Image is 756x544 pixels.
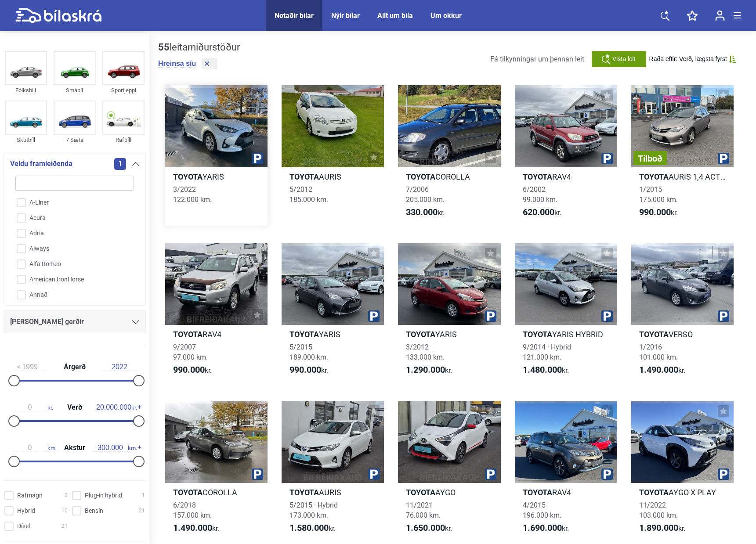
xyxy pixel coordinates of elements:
[406,364,445,375] b: 1.290.000
[398,329,500,339] h2: YARIS
[515,329,617,339] h2: YARIS HYBRID
[523,330,552,339] b: Toyota
[406,172,435,181] b: Toyota
[523,343,571,361] span: 9/2014 · Hybrid 121.000 km.
[282,401,384,541] a: ToyotaAURIS5/2015 · Hybrid173.000 km.1.580.000kr.
[114,158,126,170] span: 1
[173,488,203,497] b: Toyota
[639,488,669,497] b: Toyota
[158,59,196,68] button: Hreinsa síu
[54,85,96,95] div: Smábíl
[515,401,617,541] a: ToyotaRAV44/2015196.000 km.1.690.000kr.
[649,55,727,63] span: Raða eftir: Verð, lægsta fyrst
[17,522,30,531] span: Dísel
[368,468,380,480] img: parking.png
[96,403,137,411] span: kr.
[165,172,268,182] h2: YARIS
[601,468,613,480] img: parking.png
[289,488,319,497] b: Toyota
[17,506,35,515] span: Hybrid
[430,11,462,20] a: Um okkur
[165,487,268,497] h2: COROLLA
[61,522,68,531] span: 21
[85,491,122,500] span: Plug-in hybrid
[275,11,314,20] a: Notaðir bílar
[515,487,617,497] h2: RAV4
[523,488,552,497] b: Toyota
[639,207,671,217] b: 990.000
[523,207,554,217] b: 620.000
[406,330,435,339] b: Toyota
[523,501,561,519] span: 4/2015 196.000 km.
[252,153,263,164] img: parking.png
[173,172,203,181] b: Toyota
[282,172,384,182] h2: AURIS
[165,85,268,226] a: ToyotaYARIS3/2022122.000 km.
[377,11,413,20] a: Allt um bíla
[252,468,263,480] img: parking.png
[282,329,384,339] h2: YARIS
[289,365,328,375] span: kr.
[289,343,328,361] span: 5/2015 189.000 km.
[282,487,384,497] h2: AURIS
[639,364,678,375] b: 1.490.000
[54,135,96,145] div: 7 Sæta
[158,42,240,53] div: leitarniðurstöður
[523,364,562,375] b: 1.480.000
[289,523,336,533] span: kr.
[289,501,338,519] span: 5/2015 · Hybrid 173.000 km.
[139,506,145,515] span: 21
[515,85,617,226] a: ToyotaRAV46/200299.000 km.620.000kr.
[289,185,328,204] span: 5/2012 185.000 km.
[639,522,678,533] b: 1.890.000
[406,207,445,218] span: kr.
[631,329,734,339] h2: VERSO
[10,316,84,328] span: [PERSON_NAME] gerðir
[523,172,552,181] b: Toyota
[639,172,669,181] b: Toyota
[398,243,500,384] a: ToyotaYARIS3/2012133.000 km.1.290.000kr.
[331,11,360,20] div: Nýir bílar
[406,488,435,497] b: Toyota
[649,55,736,63] button: Raða eftir: Verð, lægsta fyrst
[85,506,103,515] span: Bensín
[638,154,662,163] span: Tilboð
[142,491,145,500] span: 1
[601,310,613,322] img: parking.png
[523,523,569,533] span: kr.
[289,330,319,339] b: Toyota
[406,343,445,361] span: 3/2012 133.000 km.
[282,243,384,384] a: ToyotaYARIS5/2015189.000 km.990.000kr.
[93,444,137,452] span: km.
[406,185,445,204] span: 7/2006 205.000 km.
[17,491,43,500] span: Rafmagn
[485,310,496,322] img: parking.png
[631,85,734,226] a: TilboðToyotaAURIS 1,4 ACTIVE1/2015175.000 km.990.000kr.
[65,491,68,500] span: 2
[639,523,685,533] span: kr.
[631,243,734,384] a: ToyotaVERSO1/2016101.000 km.1.490.000kr.
[5,135,47,145] div: Skutbíll
[62,444,87,451] span: Akstur
[65,404,84,411] span: Verð
[368,310,380,322] img: parking.png
[631,401,734,541] a: ToyotaAYGO X PLAY11/2022103.000 km.1.890.000kr.
[12,444,57,452] span: km.
[61,364,88,371] span: Árgerð
[158,42,170,53] b: 55
[639,207,678,218] span: kr.
[12,403,53,411] span: kr.
[523,522,562,533] b: 1.690.000
[398,487,500,497] h2: AYGO
[173,185,212,204] span: 3/2022 122.000 km.
[490,55,584,63] span: Fá tilkynningar um þennan leit
[718,468,729,480] img: parking.png
[406,522,445,533] b: 1.650.000
[102,135,145,145] div: Rafbíll
[639,185,678,204] span: 1/2015 175.000 km.
[5,85,47,95] div: Fólksbíll
[10,158,72,170] span: Veldu framleiðenda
